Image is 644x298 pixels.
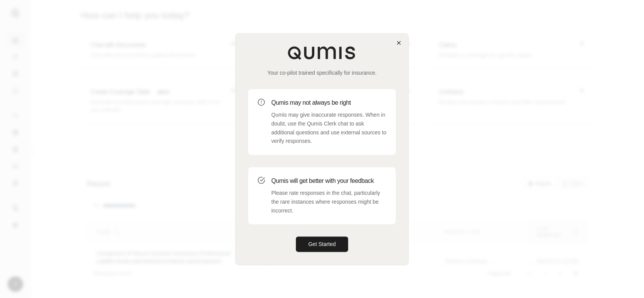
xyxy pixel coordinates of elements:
h3: Qumis will get better with your feedback [271,176,387,186]
img: Qumis Logo [287,46,357,60]
p: Please rate responses in the chat, particularly the rare instances where responses might be incor... [271,189,387,215]
p: Your co-pilot trained specifically for insurance. [248,69,396,77]
button: Get Started [296,237,348,252]
p: Qumis may give inaccurate responses. When in doubt, use the Qumis Clerk chat to ask additional qu... [271,110,387,146]
h3: Qumis may not always be right [271,98,387,107]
